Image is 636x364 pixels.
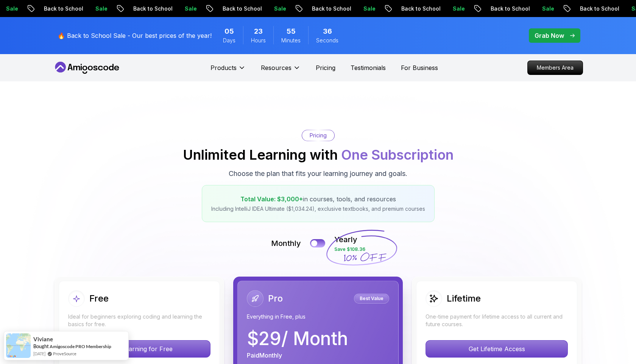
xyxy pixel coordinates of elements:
[43,5,94,12] p: Back to School
[33,336,53,342] span: Viviane
[210,63,246,78] button: Products
[89,292,109,305] h2: Free
[6,333,31,358] img: provesource social proof notification image
[447,292,481,305] h2: Lifetime
[33,343,49,349] span: Bought
[355,295,388,302] p: Best Value
[351,63,386,72] a: Testimonials
[240,195,303,203] span: Total Value: $3,000+
[224,26,234,37] span: 5 Days
[69,341,210,357] p: Start Learning for Free
[316,37,338,44] span: Seconds
[183,147,454,162] h2: Unlimited Learning with
[341,146,454,163] span: One Subscription
[53,350,76,357] a: ProveSource
[247,351,282,360] p: Paid Monthly
[251,37,266,44] span: Hours
[311,5,362,12] p: Back to School
[452,5,476,12] p: Sale
[68,340,210,358] button: Start Learning for Free
[489,5,541,12] p: Back to School
[268,292,283,305] h2: Pro
[184,5,208,12] p: Sale
[247,330,348,348] p: $ 29 / Month
[426,341,567,357] p: Get Lifetime Access
[247,313,389,320] p: Everything in Free, plus
[323,26,332,37] span: 36 Seconds
[221,5,273,12] p: Back to School
[316,63,335,72] a: Pricing
[426,345,568,353] a: Get Lifetime Access
[33,350,45,357] span: [DATE]
[211,205,425,213] p: Including IntelliJ IDEA Ultimate ($1,034.24), exclusive textbooks, and premium courses
[211,194,425,204] p: in courses, tools, and resources
[210,63,237,72] p: Products
[261,63,301,78] button: Resources
[5,5,29,12] p: Sale
[94,5,118,12] p: Sale
[229,168,407,179] p: Choose the plan that fits your learning journey and goals.
[426,340,568,358] button: Get Lifetime Access
[426,313,568,328] p: One-time payment for lifetime access to all current and future courses.
[287,26,296,37] span: 55 Minutes
[132,5,184,12] p: Back to School
[400,5,452,12] p: Back to School
[528,61,583,75] p: Members Area
[579,5,630,12] p: Back to School
[310,132,327,139] p: Pricing
[535,31,564,40] p: Grab Now
[271,238,301,249] p: Monthly
[68,345,210,353] a: Start Learning for Free
[527,61,583,75] a: Members Area
[50,344,111,349] a: Amigoscode PRO Membership
[254,26,263,37] span: 23 Hours
[273,5,297,12] p: Sale
[401,63,438,72] a: For Business
[68,313,210,328] p: Ideal for beginners exploring coding and learning the basics for free.
[362,5,387,12] p: Sale
[541,5,565,12] p: Sale
[223,37,235,44] span: Days
[261,63,291,72] p: Resources
[58,31,212,40] p: 🔥 Back to School Sale - Our best prices of the year!
[281,37,301,44] span: Minutes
